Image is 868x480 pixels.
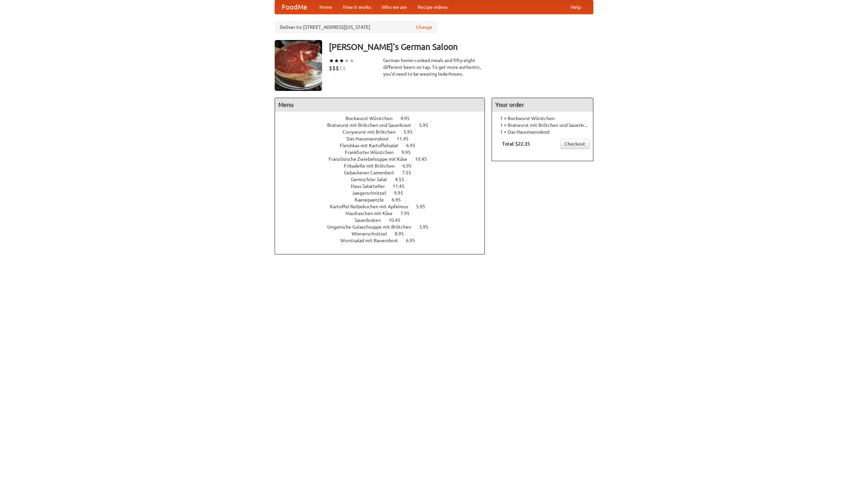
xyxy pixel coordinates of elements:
h3: [PERSON_NAME]'s German Saloon [329,40,593,54]
span: Haus Salatteller [351,184,392,189]
a: Das Hausmannskost 11.45 [347,136,421,141]
span: 9.95 [394,190,410,196]
li: $ [332,64,336,72]
div: German home-cooked meals and fifty-eight different beers on tap. To get more authentic, you'd nee... [383,57,485,77]
a: Gebackener Camenbert 7.55 [344,170,424,175]
span: Kartoffel Reibekuchen mit Apfelmus [330,204,415,209]
span: 5.95 [419,122,435,128]
li: 1 × Bratwurst mit Brötchen und Sauerkraut [495,122,590,129]
span: Gemischter Salat [351,177,394,182]
span: 6.95 [406,143,422,148]
span: Gebackener Camenbert [344,170,401,175]
span: Frikadelle mit Brötchen [344,163,401,169]
span: Sauerbraten [355,217,388,223]
a: Bockwurst Würstchen 4.95 [346,116,422,121]
a: Kaesepaetzle 6.95 [355,197,413,203]
a: Fleishkas mit Kartoffelsalat 6.95 [340,143,428,148]
a: Wurstsalad mit Bauernbrot 6.95 [340,238,428,243]
li: $ [329,64,332,72]
img: angular.jpg [275,40,322,91]
span: 7.55 [402,170,418,175]
a: Currywurst mit Brötchen 5.95 [342,129,425,135]
span: 10.45 [389,217,407,223]
span: 3.95 [419,224,435,230]
a: Frankfurter Würstchen 9.95 [345,150,423,155]
a: Home [314,0,338,14]
li: ★ [344,57,349,64]
b: Total: $22.35 [502,141,530,147]
a: Jaegerschnitzel 9.95 [352,190,416,196]
span: 6.95 [402,163,418,169]
a: How it works [338,0,376,14]
li: $ [336,64,339,72]
a: Gemischter Salat 4.55 [351,177,417,182]
a: Ungarische Gulaschsuppe mit Brötchen 3.95 [327,224,441,230]
a: Who we are [376,0,412,14]
span: 6.95 [392,197,408,203]
li: ★ [329,57,334,64]
li: $ [339,64,342,72]
a: Recipe videos [412,0,453,14]
a: FoodMe [275,0,314,14]
span: Wurstsalad mit Bauernbrot [340,238,405,243]
span: 5.95 [416,204,432,209]
a: Checkout [560,139,590,149]
h4: Menu [275,98,485,112]
a: Französische Zwiebelsuppe mit Käse 10.45 [329,156,439,162]
a: Help [565,0,586,14]
li: ★ [339,57,344,64]
li: 1 × Das Hausmannskost [495,129,590,135]
a: Sauerbraten 10.45 [355,217,413,223]
li: 1 × Bockwurst Würstchen [495,115,590,122]
div: Deliver to: [STREET_ADDRESS][US_STATE] [275,21,437,33]
span: Das Hausmannskost [347,136,396,141]
span: Fleishkas mit Kartoffelsalat [340,143,405,148]
li: ★ [349,57,354,64]
li: $ [342,64,346,72]
li: ★ [334,57,339,64]
span: Kaesepaetzle [355,197,391,203]
span: 7.95 [400,211,416,216]
span: 10.45 [415,156,434,162]
span: Französische Zwiebelsuppe mit Käse [329,156,414,162]
a: Frikadelle mit Brötchen 6.95 [344,163,424,169]
a: Haus Salatteller 11.45 [351,184,417,189]
a: Wienerschnitzel 8.95 [352,231,416,236]
span: Ungarische Gulaschsuppe mit Brötchen [327,224,418,230]
a: Maultaschen mit Käse 7.95 [346,211,422,216]
span: Maultaschen mit Käse [346,211,399,216]
span: 5.95 [403,129,419,135]
span: Frankfurter Würstchen [345,150,400,155]
span: 11.45 [393,184,411,189]
span: 11.45 [397,136,415,141]
h4: Your order [492,98,593,112]
span: 8.95 [395,231,411,236]
span: Jaegerschnitzel [352,190,393,196]
a: Bratwurst mit Brötchen und Sauerkraut 5.95 [327,122,441,128]
a: Kartoffel Reibekuchen mit Apfelmus 5.95 [330,204,438,209]
span: Bratwurst mit Brötchen und Sauerkraut [327,122,418,128]
span: Currywurst mit Brötchen [342,129,402,135]
span: 6.95 [406,238,422,243]
span: 4.95 [400,116,416,121]
span: Bockwurst Würstchen [346,116,399,121]
a: Change [416,24,432,31]
span: Wienerschnitzel [352,231,394,236]
span: 9.95 [401,150,417,155]
span: 4.55 [395,177,411,182]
